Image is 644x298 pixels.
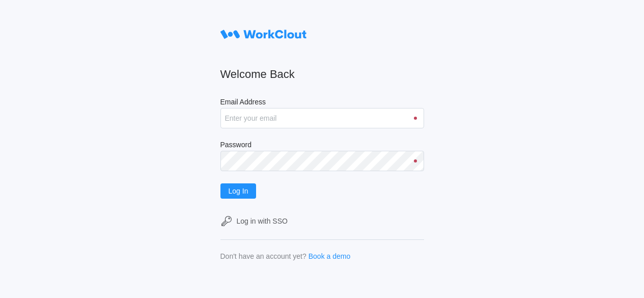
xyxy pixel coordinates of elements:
[309,252,351,260] a: Book a demo
[220,108,424,128] input: Enter your email
[229,187,248,195] span: Log In
[237,217,288,225] div: Log in with SSO
[220,98,424,108] label: Email Address
[220,141,424,151] label: Password
[220,215,424,227] a: Log in with SSO
[220,252,306,260] div: Don't have an account yet?
[220,183,257,199] button: Log In
[220,67,424,82] h2: Welcome Back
